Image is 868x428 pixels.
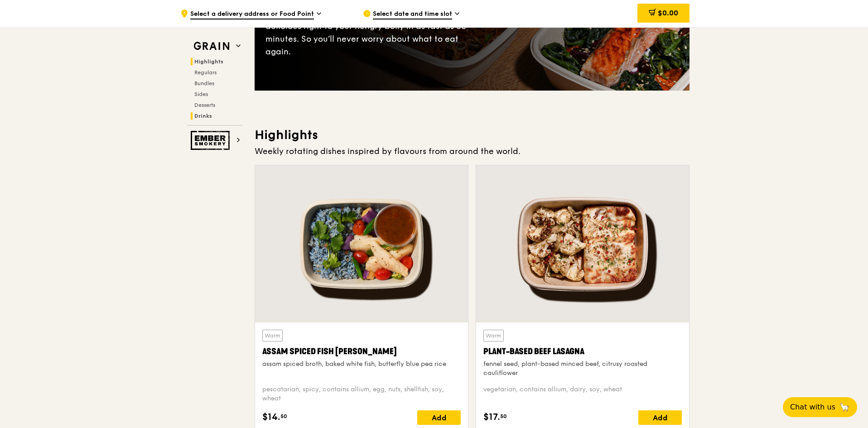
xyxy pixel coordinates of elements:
[373,10,452,19] span: Select date and time slot
[280,413,287,420] span: 50
[194,80,214,87] span: Bundles
[417,410,461,425] div: Add
[255,127,690,143] h3: Highlights
[783,397,857,417] button: Chat with us🦙
[194,69,217,76] span: Regulars
[790,402,835,413] span: Chat with us
[638,410,682,425] div: Add
[483,330,504,341] div: Warm
[262,360,461,369] div: assam spiced broth, baked white fish, butterfly blue pea rice
[483,385,682,403] div: vegetarian, contains allium, dairy, soy, wheat
[483,345,682,358] div: Plant-Based Beef Lasagna
[191,131,232,150] img: Ember Smokery web logo
[190,10,314,19] span: Select a delivery address or Food Point
[483,360,682,378] div: fennel seed, plant-based minced beef, citrusy roasted cauliflower
[194,102,215,108] span: Desserts
[194,91,208,97] span: Sides
[194,58,223,65] span: Highlights
[658,9,678,17] span: $0.00
[839,402,850,413] span: 🦙
[194,113,212,119] span: Drinks
[500,413,507,420] span: 50
[483,410,500,424] span: $17.
[191,38,232,54] img: Grain web logo
[262,410,280,424] span: $14.
[262,385,461,403] div: pescatarian, spicy, contains allium, egg, nuts, shellfish, soy, wheat
[262,330,283,341] div: Warm
[262,345,461,358] div: Assam Spiced Fish [PERSON_NAME]
[255,145,690,158] div: Weekly rotating dishes inspired by flavours from around the world.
